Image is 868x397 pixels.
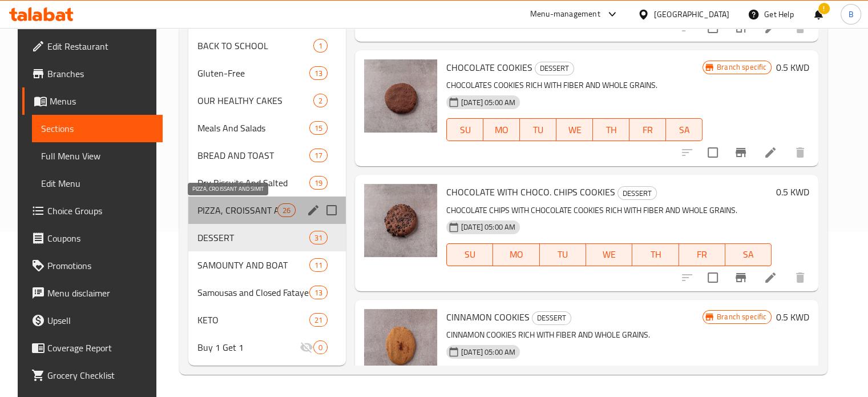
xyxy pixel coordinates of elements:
span: Coverage Report [47,341,154,355]
div: items [309,66,328,80]
span: TH [597,122,625,138]
button: SU [446,118,483,141]
div: items [277,203,296,217]
a: Menu disclaimer [22,279,163,307]
span: Meals And Salads [197,121,309,135]
span: 1 [314,41,327,51]
span: Edit Menu [41,177,154,190]
span: Select to update [701,266,725,290]
span: DESSERT [535,62,574,75]
div: DESSERT [532,311,571,325]
span: DESSERT [618,187,656,200]
span: PIZZA, CROISSANT AND SIMIT [197,203,277,217]
span: SAMOUNTY AND BOAT [197,258,309,272]
span: 13 [310,287,327,298]
button: delete [786,139,814,166]
button: Branch-specific-item [727,264,754,291]
span: MO [498,246,535,263]
div: Gluten-Free13 [188,59,346,87]
span: [DATE] 05:00 AM [457,347,520,358]
a: Upsell [22,307,163,334]
span: Samousas and Closed Fatayer [197,286,309,299]
div: BREAD AND TOAST17 [188,142,346,169]
div: Buy 1 Get 10 [188,334,346,361]
span: SA [730,246,767,263]
div: KETO21 [188,306,346,334]
div: items [309,313,328,327]
span: 26 [278,205,295,216]
div: items [313,39,328,53]
h6: 0.5 KWD [776,184,809,200]
button: TH [593,118,629,141]
div: Buy 1 Get 1 [197,340,300,354]
a: Choice Groups [22,197,163,224]
span: WE [591,246,628,263]
div: PIZZA, CROISSANT AND SIMIT26edit [188,197,346,224]
span: [DATE] 05:00 AM [457,97,520,108]
div: items [309,258,328,272]
p: CHOCOLATE CHIPS WITH CHOCOLATE COOKIES RICH WITH FIBER AND WHOLE GRAINS. [446,203,772,218]
span: Branch specific [712,311,771,322]
span: B [848,8,853,21]
div: Menu-management [530,7,600,21]
span: Select to update [701,141,725,165]
span: 19 [310,178,327,189]
span: Sections [41,122,154,135]
div: DESSERT31 [188,224,346,251]
span: 2 [314,95,327,106]
span: Dry Biscuits And Salted [197,176,309,190]
div: SAMOUNTY AND BOAT11 [188,251,346,279]
span: MO [488,122,515,138]
span: TH [637,246,674,263]
a: Edit Restaurant [22,33,163,60]
a: Branches [22,60,163,87]
a: Promotions [22,252,163,279]
span: CHOCOLATE COOKIES [446,59,532,76]
svg: Inactive section [300,340,313,354]
button: Branch-specific-item [727,139,754,166]
span: 31 [310,232,327,243]
span: 13 [310,68,327,79]
div: DESSERT [197,231,309,244]
span: TU [524,122,552,138]
span: Gluten-Free [197,66,309,80]
p: CINNAMON COOKIES RICH WITH FIBER AND WHOLE GRAINS. [446,328,703,342]
a: Grocery Checklist [22,362,163,389]
button: SU [446,243,493,266]
span: Upsell [47,314,154,327]
a: Sections [32,115,163,142]
span: Choice Groups [47,204,154,218]
a: Edit menu item [764,146,777,159]
div: items [313,340,328,354]
div: DESSERT [535,62,574,75]
span: Menus [50,94,154,108]
span: 21 [310,315,327,326]
button: FR [679,243,725,266]
div: Dry Biscuits And Salted19 [188,169,346,197]
button: MO [493,243,539,266]
button: TU [540,243,586,266]
span: OUR HEALTHY CAKES [197,94,313,107]
span: 17 [310,150,327,161]
span: CINNAMON COOKIES [446,308,530,326]
span: CHOCOLATE WITH CHOCO. CHIPS COOKIES [446,183,615,200]
img: CHOCOLATE COOKIES [364,59,437,133]
p: CHOCOLATES COOKIES RICH WITH FIBER AND WHOLE GRAINS. [446,78,703,93]
button: WE [586,243,632,266]
span: 0 [314,342,327,353]
a: Coupons [22,224,163,252]
span: 11 [310,260,327,271]
h6: 0.5 KWD [776,59,809,75]
div: items [309,176,328,190]
button: TU [520,118,556,141]
button: edit [305,202,322,219]
span: BACK TO SCHOOL [197,39,313,53]
button: SA [725,243,772,266]
button: TH [632,243,679,266]
span: [DATE] 05:00 AM [457,222,520,232]
span: KETO [197,313,309,327]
